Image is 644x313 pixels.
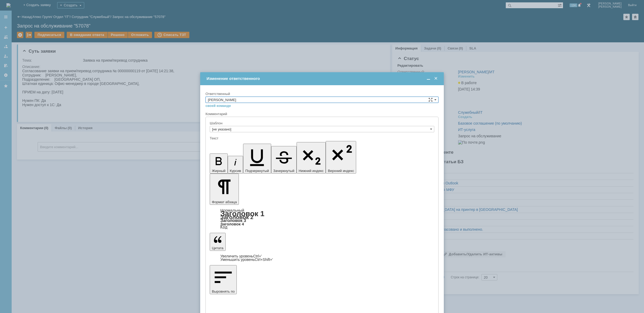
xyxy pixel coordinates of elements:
button: Верхний индекс [326,141,356,174]
span: Цитата [212,246,223,250]
div: Изменение ответственного [207,76,439,81]
button: Жирный [210,153,228,174]
span: Ctrl+Shift+' [255,257,273,262]
span: Выровнять по [212,289,235,293]
span: Нижний индекс [299,169,324,173]
a: Код [220,225,227,230]
span: Свернуть (Ctrl + M) [426,76,431,81]
span: Сложная форма [428,98,433,102]
span: Зачеркнутый [273,169,294,173]
span: Верхний индекс [328,169,354,173]
a: Нормальный [220,208,244,212]
a: своей команде [205,104,231,108]
div: Формат абзаца [210,208,434,229]
div: Цитата [210,255,434,261]
a: Заголовок 3 [220,218,246,223]
span: Подчеркнутый [245,169,269,173]
span: Жирный [212,169,226,173]
span: Закрыть [433,76,439,81]
a: Decrease [220,257,273,262]
a: Заголовок 2 [220,214,253,220]
button: Зачеркнутый [271,146,297,174]
a: Заголовок 4 [220,222,244,226]
span: Формат абзаца [212,200,237,204]
button: Нижний индекс [297,142,326,174]
div: Комментарий [205,112,439,117]
button: Курсив [228,156,243,174]
span: Ctrl+' [253,254,262,258]
a: Increase [220,254,262,258]
div: Шаблон [210,121,433,125]
span: Курсив [230,169,241,173]
button: Выровнять по [210,265,237,294]
button: Подчеркнутый [243,144,271,174]
div: Текст [210,137,433,140]
div: Ответственный [205,92,437,96]
button: Формат абзаца [210,174,239,205]
a: Заголовок 1 [220,210,265,218]
button: Цитата [210,233,226,251]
